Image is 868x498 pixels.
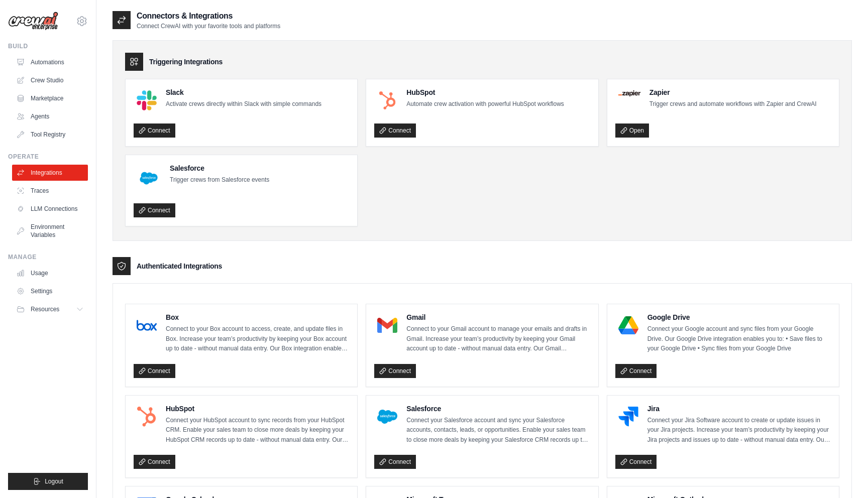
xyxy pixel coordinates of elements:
a: Automations [12,54,88,70]
a: Connect [134,455,175,469]
img: HubSpot Logo [137,407,157,427]
h4: HubSpot [406,87,564,97]
h4: Jira [647,404,831,414]
p: Trigger crews from Salesforce events [170,175,269,185]
img: Salesforce Logo [137,166,161,190]
h4: Salesforce [406,404,590,414]
h4: Slack [166,87,321,97]
div: Operate [8,153,88,161]
a: Traces [12,183,88,199]
a: Crew Studio [12,72,88,88]
span: Resources [31,305,59,313]
h4: HubSpot [166,404,349,414]
a: Connect [374,364,416,378]
button: Resources [12,301,88,317]
a: Tool Registry [12,127,88,143]
a: Settings [12,283,88,299]
a: Connect [374,455,416,469]
p: Connect CrewAI with your favorite tools and platforms [137,22,280,30]
a: Open [615,123,649,138]
img: Jira Logo [618,407,638,427]
a: Connect [615,455,657,469]
h4: Zapier [649,87,817,97]
img: Salesforce Logo [377,407,397,427]
img: Logo [8,12,58,31]
img: Box Logo [137,315,157,335]
p: Connect your Google account and sync files from your Google Drive. Our Google Drive integration e... [647,324,831,354]
img: Zapier Logo [618,90,640,96]
p: Connect to your Gmail account to manage your emails and drafts in Gmail. Increase your team’s pro... [406,324,590,354]
h4: Gmail [406,312,590,322]
a: Connect [134,364,175,378]
h4: Box [166,312,349,322]
h2: Connectors & Integrations [137,10,280,22]
a: LLM Connections [12,201,88,217]
p: Connect your Jira Software account to create or update issues in your Jira projects. Increase you... [647,416,831,445]
a: Marketplace [12,90,88,106]
p: Automate crew activation with powerful HubSpot workflows [406,99,564,109]
p: Connect your HubSpot account to sync records from your HubSpot CRM. Enable your sales team to clo... [166,416,349,445]
button: Logout [8,473,88,490]
a: Integrations [12,165,88,181]
a: Connect [374,123,416,138]
a: Connect [134,123,175,138]
p: Connect your Salesforce account and sync your Salesforce accounts, contacts, leads, or opportunit... [406,416,590,445]
div: Manage [8,253,88,261]
a: Connect [615,364,657,378]
h3: Authenticated Integrations [137,261,222,271]
p: Connect to your Box account to access, create, and update files in Box. Increase your team’s prod... [166,324,349,354]
a: Connect [134,203,175,217]
a: Usage [12,265,88,281]
h4: Salesforce [170,163,269,173]
h3: Triggering Integrations [149,57,223,67]
div: Build [8,42,88,50]
img: Slack Logo [137,90,157,110]
p: Trigger crews and automate workflows with Zapier and CrewAI [649,99,817,109]
img: Google Drive Logo [618,315,638,335]
p: Activate crews directly within Slack with simple commands [166,99,321,109]
img: Gmail Logo [377,315,397,335]
a: Agents [12,108,88,125]
a: Environment Variables [12,219,88,243]
span: Logout [45,477,63,485]
h4: Google Drive [647,312,831,322]
img: HubSpot Logo [377,90,397,110]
